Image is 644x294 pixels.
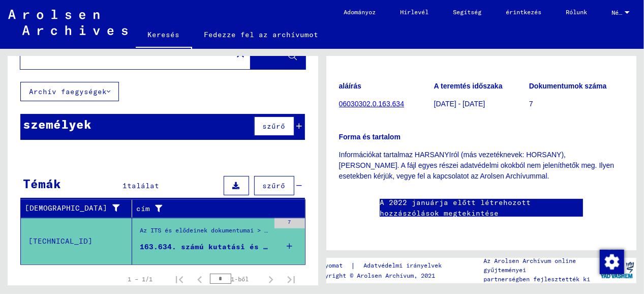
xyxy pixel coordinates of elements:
[8,10,128,35] img: Arolsen_neg.svg
[314,260,351,271] a: lenyomat
[434,100,485,108] font: [DATE] - [DATE]
[529,82,606,90] font: Dokumentumok száma
[254,116,294,136] button: szűrő
[128,275,153,283] font: 1 – 1/1
[600,250,624,274] img: Hozzájárulás módosítása
[231,275,249,283] font: 1-ből
[254,176,294,195] button: szűrő
[261,269,281,289] button: Következő oldal
[192,22,331,47] a: Fedezze fel az archívumot
[20,82,119,101] button: Archív faegységek
[314,261,343,269] font: lenyomat
[380,198,531,218] font: A 2022 januárja előtt létrehozott hozzászólások megtekintése
[355,260,454,271] a: Adatvédelmi irányelvek
[400,8,428,16] font: Hírlevél
[190,269,210,289] button: Előző oldal
[25,200,134,217] div: [DEMOGRAPHIC_DATA]
[363,261,442,269] font: Adatvédelmi irányelvek
[281,269,301,289] button: Utolsó oldal
[136,22,192,49] a: Keresés
[263,181,286,190] font: szűrő
[23,176,61,191] font: Témák
[339,82,361,90] font: aláírás
[263,122,286,131] font: szűrő
[29,87,107,96] font: Archív faegységek
[380,197,583,219] a: A 2022 januárja előtt létrehozott hozzászólások megtekintése
[148,30,180,39] font: Keresés
[344,8,376,16] font: Adományoz
[506,8,541,16] font: érintkezés
[127,181,159,190] font: találat
[339,133,401,141] font: Forma és tartalom
[288,219,291,225] font: 7
[136,204,150,213] font: cím
[598,257,636,283] img: yv_logo.png
[453,8,481,16] font: Segítség
[529,100,533,108] font: 7
[122,181,127,190] font: 1
[483,275,590,283] font: partnerségben fejlesztették ki
[23,116,91,132] font: személyek
[25,203,107,213] font: [DEMOGRAPHIC_DATA]
[204,30,319,39] font: Fedezze fel az archívumot
[434,82,503,90] font: A teremtés időszaka
[314,272,435,279] font: Copyright © Arolsen Archívum, 2021
[140,242,506,251] font: 163.634. számú kutatási és tanúsítási eljárás [PERSON_NAME], született [DATE]-án
[28,237,93,246] font: [TECHNICAL_ID]
[136,200,295,217] div: cím
[351,261,355,270] font: |
[566,8,587,16] font: Rólunk
[339,100,404,108] a: 06030302.0.163.634
[339,151,615,180] font: Információkat tartalmaz HARSANYIról (más vezetéknevek: HORSANY), [PERSON_NAME]. A fájl egyes rész...
[169,269,190,289] button: Első oldal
